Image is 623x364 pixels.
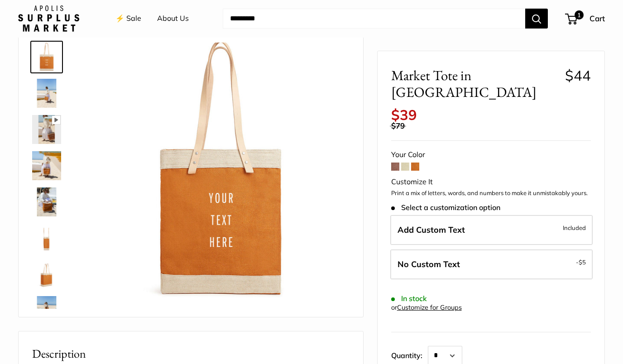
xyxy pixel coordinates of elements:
[390,216,593,245] label: Add Custom Text
[525,9,548,29] button: Search
[589,14,605,24] span: Cart
[32,297,61,326] img: Market Tote in Cognac
[32,345,350,363] h2: Description
[32,152,61,181] img: Market Tote in Cognac
[391,295,427,303] span: In stock
[30,259,63,291] a: Market Tote in Cognac
[91,43,350,302] img: Market Tote in Cognac
[32,188,61,217] img: Market Tote in Cognac
[32,260,61,289] img: Market Tote in Cognac
[223,9,525,29] input: Search...
[30,150,63,182] a: Market Tote in Cognac
[579,259,586,266] span: $5
[30,295,63,327] a: Market Tote in Cognac
[32,115,61,144] img: Market Tote in Cognac
[157,12,189,26] a: About Us
[30,41,63,74] a: Market Tote in Cognac
[565,67,591,85] span: $44
[30,186,63,219] a: Market Tote in Cognac
[18,6,79,32] img: Apolis: Surplus Market
[391,106,417,124] span: $39
[115,12,141,26] a: ⚡️ Sale
[32,79,61,108] img: Market Tote in Cognac
[391,302,462,314] div: or
[390,250,593,280] label: Leave Blank
[566,12,605,26] a: 1 Cart
[30,114,63,146] a: Market Tote in Cognac
[563,223,586,234] span: Included
[32,224,61,253] img: Market Tote in Cognac
[30,77,63,110] a: Market Tote in Cognac
[576,257,586,268] span: -
[391,148,591,162] div: Your Color
[30,222,63,255] a: Market Tote in Cognac
[391,204,500,212] span: Select a customization option
[391,176,591,189] div: Customize It
[391,189,591,198] p: Print a mix of letters, words, and numbers to make it unmistakably yours.
[397,304,462,312] a: Customize for Groups
[391,67,558,101] span: Market Tote in [GEOGRAPHIC_DATA]
[575,11,584,20] span: 1
[398,259,460,270] span: No Custom Text
[398,225,465,235] span: Add Custom Text
[32,43,61,72] img: Market Tote in Cognac
[391,121,405,131] span: $79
